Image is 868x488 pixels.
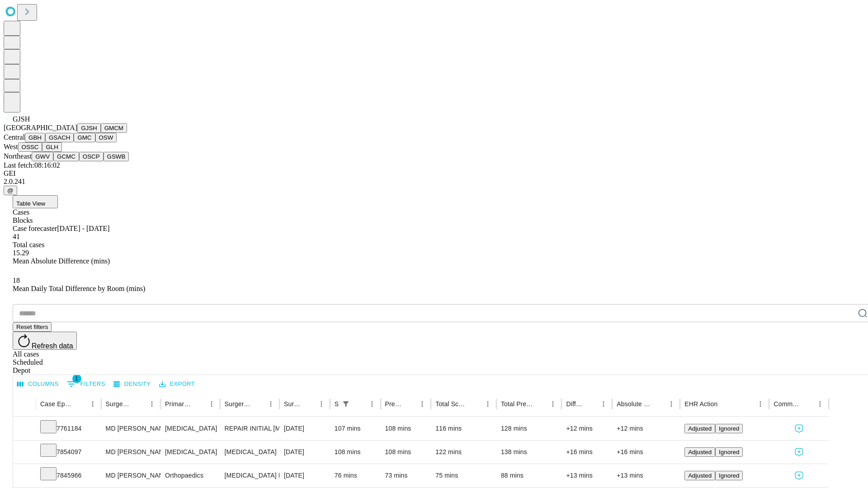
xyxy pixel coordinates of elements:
div: MD [PERSON_NAME] [106,417,156,440]
button: Menu [754,398,767,410]
button: GMCM [101,123,127,133]
button: Menu [86,398,99,410]
span: Ignored [719,425,739,432]
span: [DATE] - [DATE] [57,225,109,232]
span: 1 [72,374,81,383]
div: Surgeon Name [106,400,132,408]
button: Menu [416,398,429,410]
span: Ignored [719,449,739,455]
div: REPAIR INITIAL [MEDICAL_DATA] REDUCIBLE AGE [DEMOGRAPHIC_DATA] OR MORE [225,417,275,440]
div: [DATE] [284,441,325,464]
button: Sort [252,398,264,410]
span: Case forecaster [13,225,57,232]
span: 15.29 [13,249,29,257]
button: GMC [74,133,95,142]
span: Last fetch: 08:16:02 [4,161,60,169]
button: Sort [133,398,146,410]
button: Show filters [65,377,108,391]
button: Menu [366,398,378,410]
button: Sort [302,398,315,410]
button: GWV [32,152,53,161]
div: 138 mins [501,441,557,464]
button: Sort [403,398,416,410]
button: GLH [42,142,61,152]
div: Total Predicted Duration [501,400,533,408]
button: Reset filters [13,322,52,332]
button: Expand [18,421,31,437]
button: Sort [652,398,665,410]
button: Expand [18,468,31,484]
div: +16 mins [566,441,608,464]
div: GEI [4,169,864,178]
button: OSW [95,133,117,142]
div: [MEDICAL_DATA] [165,441,215,464]
div: Difference [566,400,584,408]
button: Menu [205,398,218,410]
div: EHR Action [684,400,717,408]
div: Absolute Difference [617,400,651,408]
div: 108 mins [385,417,427,440]
div: 116 mins [435,417,492,440]
div: Primary Service [165,400,191,408]
div: MD [PERSON_NAME] [106,441,156,464]
button: Adjusted [684,447,715,457]
div: 7854097 [40,441,97,464]
span: Central [4,133,25,141]
span: Table View [16,200,45,207]
div: 1 active filter [340,398,352,410]
button: GBH [25,133,45,142]
button: OSSC [18,142,42,152]
button: Refresh data [13,332,77,350]
button: Density [111,377,153,391]
button: Expand [18,445,31,460]
span: Adjusted [688,472,712,479]
button: Menu [264,398,277,410]
button: Menu [547,398,559,410]
button: Menu [481,398,494,410]
div: 128 mins [501,417,557,440]
button: Menu [315,398,328,410]
div: Case Epic Id [40,400,73,408]
span: West [4,143,18,150]
button: Sort [585,398,597,410]
div: 108 mins [335,441,376,464]
div: Predicted In Room Duration [385,400,403,408]
button: Sort [193,398,205,410]
button: GSACH [45,133,74,142]
button: Table View [13,195,58,208]
button: Menu [597,398,610,410]
button: Sort [534,398,547,410]
div: +12 mins [566,417,608,440]
span: Refresh data [32,342,73,350]
button: GSWB [104,152,129,161]
span: [GEOGRAPHIC_DATA] [4,124,77,131]
div: Orthopaedics [165,464,215,487]
div: MD [PERSON_NAME] [PERSON_NAME] [106,464,156,487]
div: 88 mins [501,464,557,487]
button: Ignored [715,447,743,457]
div: 107 mins [335,417,376,440]
div: Total Scheduled Duration [435,400,468,408]
button: Ignored [715,424,743,433]
button: Adjusted [684,424,715,433]
button: Sort [353,398,366,410]
div: [DATE] [284,417,325,440]
span: Adjusted [688,449,712,455]
div: 122 mins [435,441,492,464]
span: Mean Daily Total Difference by Room (mins) [13,285,145,292]
button: @ [4,186,17,195]
span: Reset filters [16,324,48,330]
div: 7845966 [40,464,97,487]
div: [MEDICAL_DATA] MEDIAL OR LATERAL MENISCECTOMY [225,464,275,487]
button: Menu [665,398,678,410]
span: GJSH [13,115,30,123]
div: 75 mins [435,464,492,487]
div: Comments [774,400,800,408]
div: 2.0.241 [4,178,864,186]
div: +12 mins [617,417,675,440]
button: Sort [469,398,481,410]
span: Ignored [719,472,739,479]
span: @ [7,187,14,194]
button: Menu [814,398,826,410]
button: OSCP [79,152,104,161]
